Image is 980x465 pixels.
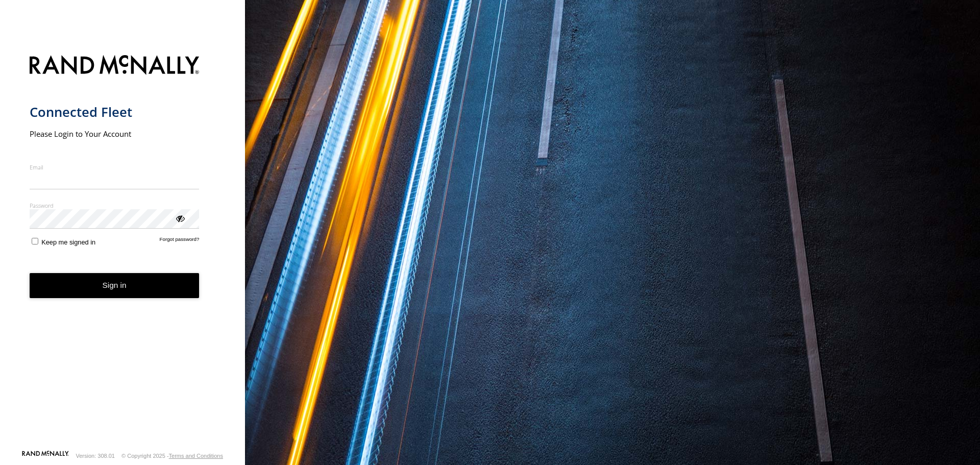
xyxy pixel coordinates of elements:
h1: Connected Fleet [30,104,200,120]
span: Keep me signed in [41,238,95,246]
a: Forgot password? [160,236,200,246]
label: Password [30,202,200,209]
label: Email [30,163,200,171]
img: Rand McNally [30,53,200,79]
a: Terms and Conditions [169,453,223,459]
div: Version: 308.01 [76,453,115,459]
div: © Copyright 2025 - [121,453,223,459]
h2: Please Login to Your Account [30,129,200,139]
div: ViewPassword [175,213,185,223]
form: main [30,49,216,450]
button: Sign in [30,273,200,298]
a: Visit our Website [22,451,69,461]
input: Keep me signed in [32,238,38,244]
